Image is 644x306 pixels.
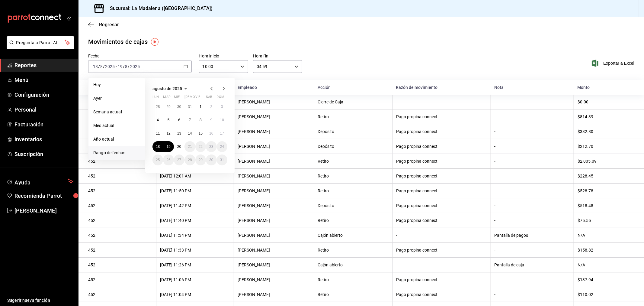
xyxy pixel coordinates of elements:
div: Pantalla de caja [495,262,570,267]
abbr: 17 de agosto de 2025 [220,131,224,135]
abbr: 4 de agosto de 2025 [157,118,159,122]
div: [PERSON_NAME] [238,262,310,267]
button: 29 de julio de 2025 [163,101,174,112]
div: 452 [88,233,152,238]
div: Pago propina connect [396,218,487,223]
div: - [396,99,487,104]
abbr: 14 de agosto de 2025 [188,131,192,135]
div: - [396,233,487,238]
div: - [495,159,570,164]
input: -- [125,64,128,69]
div: Depósito [318,144,389,149]
div: [DATE] 11:06 PM [160,277,230,282]
div: Pago propina connect [396,114,487,119]
button: 19 de agosto de 2025 [163,141,174,152]
span: Configuración [14,91,73,99]
div: Retiro [318,174,389,178]
span: Reportes [14,61,73,69]
div: $212.70 [578,144,634,149]
div: [PERSON_NAME] [238,203,310,208]
button: open_drawer_menu [66,16,71,21]
div: $228.45 [578,174,634,178]
div: Pago propina connect [396,159,487,164]
div: [DATE] 11:33 PM [160,248,230,252]
abbr: domingo [217,95,224,101]
div: $528.78 [578,188,634,193]
span: Ayuda [14,178,66,185]
abbr: 31 de julio de 2025 [188,105,192,109]
span: Hoy [93,82,140,88]
div: - [495,174,570,178]
button: 26 de agosto de 2025 [163,155,174,165]
div: [PERSON_NAME] [238,114,310,119]
span: Ayer [93,95,140,102]
div: 452 [88,203,152,208]
div: Pantalla de pagos [495,233,570,238]
button: 30 de julio de 2025 [174,101,184,112]
div: [PERSON_NAME] [238,292,310,297]
abbr: 30 de julio de 2025 [177,105,181,109]
abbr: 25 de agosto de 2025 [156,158,160,162]
div: [PERSON_NAME] [238,248,310,252]
abbr: 30 de agosto de 2025 [209,158,213,162]
div: [DATE] 11:42 PM [160,203,230,208]
div: [DATE] 11:34 PM [160,233,230,238]
div: [PERSON_NAME] [238,233,310,238]
button: 16 de agosto de 2025 [206,128,216,139]
div: 452 [88,188,152,193]
div: Depósito [318,129,389,134]
input: -- [100,64,103,69]
button: 18 de agosto de 2025 [152,141,163,152]
span: [PERSON_NAME] [14,207,73,215]
button: 30 de agosto de 2025 [206,155,216,165]
span: Año actual [93,136,140,142]
div: Pago propina connect [396,277,487,282]
div: [PERSON_NAME] [238,99,310,104]
div: - [495,277,570,282]
abbr: 29 de agosto de 2025 [199,158,203,162]
button: 1 de agosto de 2025 [195,101,206,112]
button: 22 de agosto de 2025 [195,141,206,152]
span: Rango de fechas [93,150,140,156]
button: 5 de agosto de 2025 [163,115,174,125]
abbr: 22 de agosto de 2025 [199,145,203,149]
div: Retiro [318,114,389,119]
div: - [495,114,570,119]
div: Depósito [318,203,389,208]
div: $814.39 [578,114,634,119]
button: 20 de agosto de 2025 [174,141,184,152]
span: / [128,64,130,69]
abbr: 8 de agosto de 2025 [200,118,202,122]
input: -- [117,64,123,69]
div: 452 [88,248,152,252]
abbr: 6 de agosto de 2025 [178,118,180,122]
button: 25 de agosto de 2025 [152,155,163,165]
span: Personal [14,106,73,114]
div: [DATE] 11:40 PM [160,218,230,223]
div: Cierre de Caja [318,99,389,104]
label: Hora fin [253,54,302,58]
button: 31 de julio de 2025 [184,101,195,112]
input: ---- [105,64,115,69]
div: 452 [88,277,152,282]
button: Tooltip marker [151,38,159,46]
div: Pago propina connect [396,248,487,252]
label: Fecha [88,54,192,58]
abbr: 16 de agosto de 2025 [209,131,213,135]
button: 2 de agosto de 2025 [206,101,216,112]
div: 452 [88,174,152,178]
span: Facturación [14,120,73,129]
div: [DATE] 11:26 PM [160,262,230,267]
button: 8 de agosto de 2025 [195,115,206,125]
abbr: 12 de agosto de 2025 [166,131,170,135]
div: - [495,248,570,252]
div: Pago propina connect [396,292,487,297]
abbr: 27 de agosto de 2025 [177,158,181,162]
button: Regresar [88,22,119,28]
input: -- [93,64,98,69]
span: Exportar a Excel [593,60,634,67]
button: 31 de agosto de 2025 [217,155,227,165]
span: Pregunta a Parrot AI [16,40,65,46]
div: $518.48 [578,203,634,208]
abbr: 26 de agosto de 2025 [166,158,170,162]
